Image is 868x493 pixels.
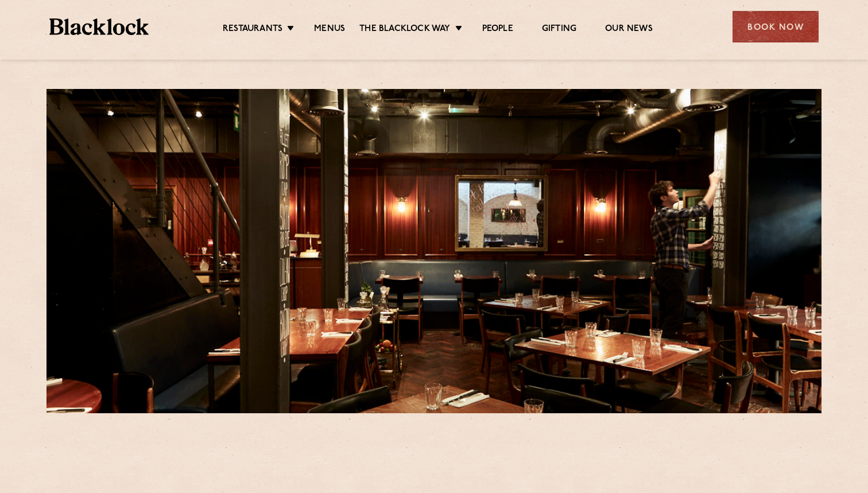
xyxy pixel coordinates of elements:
[49,18,149,35] img: BL_Textured_Logo-footer-cropped.svg
[605,24,653,36] a: Our News
[542,24,576,36] a: Gifting
[359,24,450,36] a: The Blacklock Way
[314,24,345,36] a: Menus
[733,11,819,42] div: Book Now
[482,24,513,36] a: People
[223,24,282,36] a: Restaurants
